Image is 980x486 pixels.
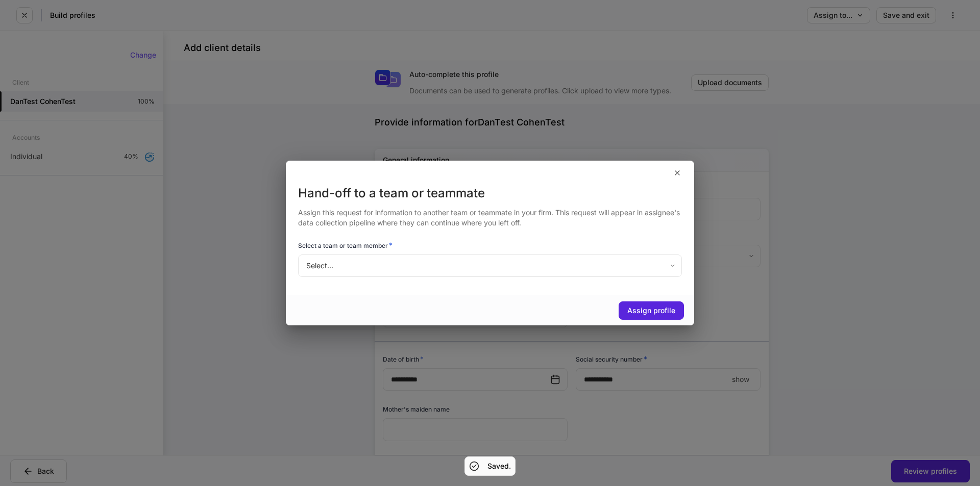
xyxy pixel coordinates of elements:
[619,301,684,320] button: Assign profile
[298,254,681,277] div: Select...
[487,461,511,471] h5: Saved.
[298,201,682,228] div: Assign this request for information to another team or teammate in your firm. This request will a...
[627,307,675,314] div: Assign profile
[298,240,393,250] h6: Select a team or team member
[298,185,682,201] div: Hand-off to a team or teammate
